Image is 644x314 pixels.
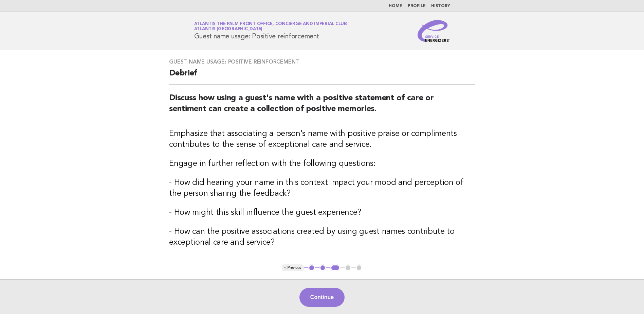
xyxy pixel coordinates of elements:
h2: Discuss how using a guest's name with a positive statement of care or sentiment can create a coll... [169,93,475,120]
button: 1 [308,264,315,271]
button: Continue [299,288,345,307]
h1: Guest name usage: Positive reinforcement [194,22,347,40]
h3: Guest name usage: Positive reinforcement [169,58,475,65]
img: Service Energizers [418,20,450,42]
h2: Debrief [169,68,475,85]
a: Home [389,4,402,8]
button: 3 [330,264,340,271]
span: Atlantis [GEOGRAPHIC_DATA] [194,27,263,32]
h3: Emphasize that associating a person's name with positive praise or compliments contributes to the... [169,128,475,150]
h3: Engage in further reflection with the following questions: [169,158,475,169]
a: History [431,4,450,8]
a: Atlantis The Palm Front Office, Concierge and Imperial ClubAtlantis [GEOGRAPHIC_DATA] [194,22,347,31]
h3: - How did hearing your name in this context impact your mood and perception of the person sharing... [169,177,475,199]
a: Profile [408,4,426,8]
h3: - How can the positive associations created by using guest names contribute to exceptional care a... [169,226,475,248]
button: 2 [319,264,326,271]
h3: - How might this skill influence the guest experience? [169,207,475,218]
button: < Previous [282,264,304,271]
